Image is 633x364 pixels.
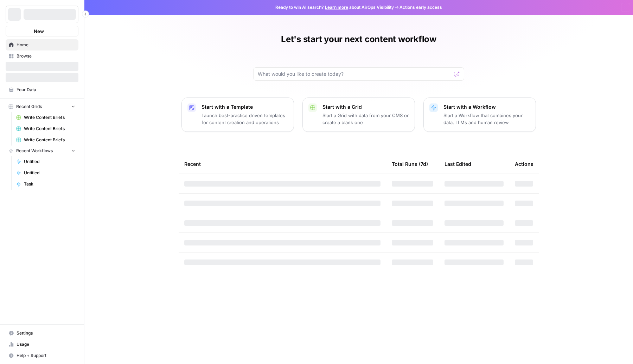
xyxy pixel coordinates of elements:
[17,87,75,93] span: Your Data
[16,103,42,110] span: Recent Grids
[515,154,533,174] div: Actions
[24,170,75,176] span: Untitled
[181,97,294,132] button: Start with a TemplateLaunch best-practice driven templates for content creation and operations
[17,42,75,48] span: Home
[6,101,78,112] button: Recent Grids
[6,84,78,95] a: Your Data
[184,154,381,174] div: Recent
[202,112,288,126] p: Launch best-practice driven templates for content creation and operations
[24,159,75,165] span: Untitled
[6,26,78,36] button: New
[302,97,415,132] button: Start with a GridStart a Grid with data from your CMS or create a blank one
[275,4,394,11] span: Ready to win AI search? about AirOps Visibility
[6,50,78,62] a: Browse
[202,103,288,110] p: Start with a Template
[16,148,53,154] span: Recent Workflows
[325,5,348,10] a: Learn more
[423,97,536,132] button: Start with a WorkflowStart a Workflow that combines your data, LLMs and human review
[13,112,78,123] a: Write Content Briefs
[34,28,44,35] span: New
[17,53,75,59] span: Browse
[281,34,436,45] h1: Let's start your next content workflow
[24,126,75,132] span: Write Content Briefs
[17,341,75,348] span: Usage
[258,70,451,77] input: What would you like to create today?
[443,103,530,110] p: Start with a Workflow
[17,330,75,336] span: Settings
[13,123,78,134] a: Write Content Briefs
[392,154,428,174] div: Total Runs (7d)
[6,39,78,50] a: Home
[399,4,442,11] span: Actions early access
[6,146,78,156] button: Recent Workflows
[17,352,75,359] span: Help + Support
[322,112,409,126] p: Start a Grid with data from your CMS or create a blank one
[13,167,78,178] a: Untitled
[24,137,75,143] span: Write Content Briefs
[13,178,78,190] a: Task
[13,134,78,146] a: Write Content Briefs
[6,328,78,339] a: Settings
[322,103,409,110] p: Start with a Grid
[445,154,471,174] div: Last Edited
[6,350,78,361] button: Help + Support
[24,181,75,187] span: Task
[443,112,530,126] p: Start a Workflow that combines your data, LLMs and human review
[6,339,78,350] a: Usage
[24,114,75,121] span: Write Content Briefs
[13,156,78,167] a: Untitled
